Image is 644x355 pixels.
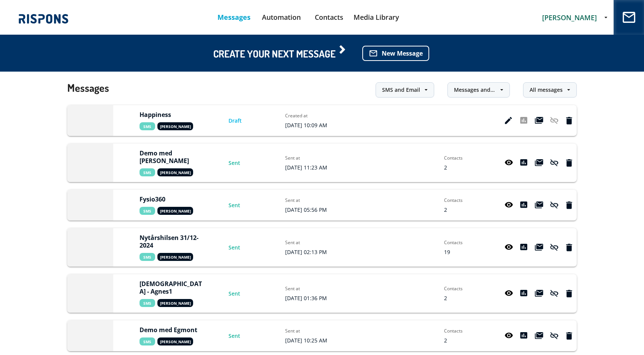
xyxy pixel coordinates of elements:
[140,299,155,307] span: Sms
[228,159,259,167] div: Sent
[550,290,558,297] i: Freeze message
[444,285,474,292] div: Contacts
[140,280,202,295] div: [DEMOGRAPHIC_DATA] - Agnes1
[213,49,347,58] span: CREATE YOUR NEXT MESSAGE
[285,112,338,119] div: Created at
[520,332,527,340] i: Message analytics
[369,49,378,58] i: mail_outline
[157,207,193,215] span: [PERSON_NAME]
[157,122,193,130] span: [PERSON_NAME]
[535,290,543,297] i: Duplicate message
[550,159,558,167] i: Freeze message
[504,290,513,297] i: Preview
[505,117,512,125] i: Edit
[157,337,193,345] span: [PERSON_NAME]
[228,201,259,209] div: Sent
[228,244,259,251] div: Sent
[550,332,558,340] i: Freeze message
[542,13,597,22] span: [PERSON_NAME]
[566,290,572,297] i: Delete message
[566,159,572,167] i: Delete message
[520,290,527,297] i: Message analytics
[535,117,543,125] i: Duplicate message
[228,117,259,125] div: Draft
[550,201,558,209] i: Freeze message
[535,332,543,340] i: Duplicate message
[566,244,572,251] i: Delete message
[550,117,558,125] i: Can not freeze drafts
[566,332,572,340] i: Delete message
[382,86,420,94] div: SMS and Email
[285,206,338,213] div: [DATE] 05:56 PM
[140,195,202,203] div: Fysio360
[140,122,155,130] span: Sms
[520,159,527,167] i: Message analytics
[444,197,474,203] div: Contacts
[530,86,563,94] div: All messages
[285,164,338,171] div: [DATE] 11:23 AM
[140,149,202,165] div: Demo med [PERSON_NAME]
[444,337,474,344] div: 2
[67,70,109,105] h1: Messages
[504,201,513,209] i: Preview
[454,86,496,94] div: Messages and Automation
[550,244,558,251] i: Freeze message
[535,159,543,167] i: Duplicate message
[140,168,155,176] span: Sms
[285,197,338,203] div: Sent at
[535,201,543,209] i: Duplicate message
[285,328,338,334] div: Sent at
[285,285,338,292] div: Sent at
[362,46,429,61] button: mail_outlineNew Message
[285,294,338,302] div: [DATE] 01:36 PM
[157,253,193,261] span: [PERSON_NAME]
[140,253,155,261] span: Sms
[305,8,353,27] a: Contacts
[210,8,258,27] a: Messages
[285,248,338,256] div: [DATE] 02:13 PM
[285,122,338,129] div: [DATE] 10:09 AM
[285,155,338,161] div: Sent at
[504,244,513,251] i: Preview
[140,337,155,345] span: Sms
[140,111,202,118] div: Happiness
[140,207,155,215] span: Sms
[504,159,513,167] i: Preview
[520,201,527,209] i: Message analytics
[535,244,543,251] i: Duplicate message
[566,201,572,209] i: Delete message
[444,294,474,302] div: 2
[566,117,572,125] i: Delete message
[444,206,474,213] div: 2
[228,290,259,297] div: Sent
[444,155,474,161] div: Contacts
[157,168,193,176] span: [PERSON_NAME]
[140,326,202,334] div: Demo med Egmont
[285,337,338,344] div: [DATE] 10:25 AM
[444,248,474,256] div: 19
[285,239,338,246] div: Sent at
[157,299,193,307] span: [PERSON_NAME]
[140,234,202,249] div: Nytårshilsen 31/12-2024
[258,8,305,27] a: Automation
[520,244,527,251] i: Message analytics
[520,117,527,125] i: Message analytics
[444,164,474,171] div: 2
[444,328,474,334] div: Contacts
[353,8,400,27] a: Media Library
[504,332,513,340] i: Preview
[444,239,474,246] div: Contacts
[228,332,259,340] div: Sent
